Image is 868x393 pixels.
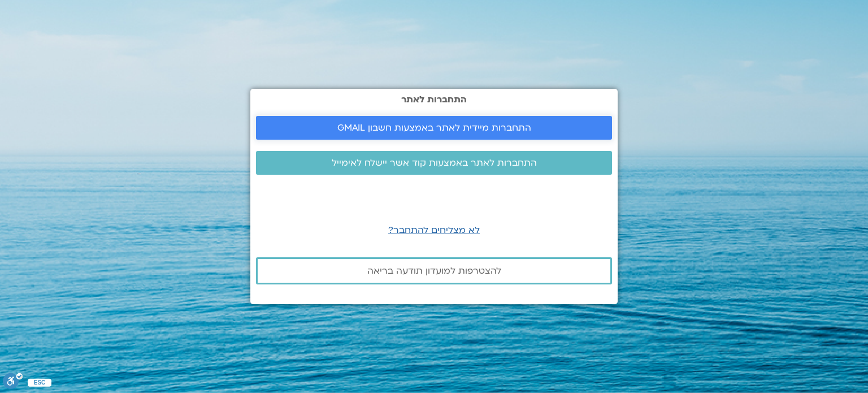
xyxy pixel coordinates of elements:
[256,116,612,140] a: התחברות מיידית לאתר באמצעות חשבון GMAIL
[256,94,612,105] h2: התחברות לאתר
[256,151,612,175] a: התחברות לאתר באמצעות קוד אשר יישלח לאימייל
[332,158,537,168] span: התחברות לאתר באמצעות קוד אשר יישלח לאימייל
[367,266,501,276] span: להצטרפות למועדון תודעה בריאה
[388,224,480,236] a: לא מצליחים להתחבר?
[256,257,612,284] a: להצטרפות למועדון תודעה בריאה
[337,123,531,133] span: התחברות מיידית לאתר באמצעות חשבון GMAIL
